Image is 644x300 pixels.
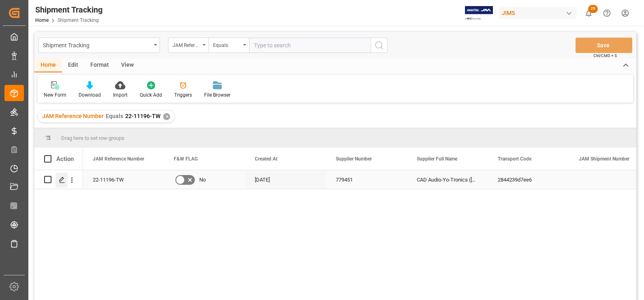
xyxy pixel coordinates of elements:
span: Drag here to set row groups [61,135,124,141]
span: Created At [255,156,277,162]
span: Transport Code [498,156,531,162]
span: No [199,171,206,189]
div: JAM Reference Number [173,40,200,49]
div: Triggers [174,91,192,99]
div: Shipment Tracking [35,4,102,16]
div: Equals [213,40,241,49]
a: Home [35,17,49,23]
span: JAM Reference Number [42,113,104,119]
button: search button [371,38,388,53]
img: Exertis%20JAM%20-%20Email%20Logo.jpg_1722504956.jpg [465,6,493,20]
div: Quick Add [140,91,162,99]
div: Edit [62,59,84,72]
div: File Browser [204,91,230,99]
button: open menu [209,38,249,53]
span: 29 [588,5,598,13]
div: 2844239d7ee6 [488,170,569,189]
span: Ctrl/CMD + S [593,53,617,59]
div: CAD Audio-Yo-Tronics ([GEOGRAPHIC_DATA]) [407,170,488,189]
span: F&W FLAG [174,156,198,162]
span: 22-11196-TW [125,113,160,119]
div: Import [113,91,128,99]
div: [DATE] [245,170,326,189]
div: 22-11196-TW [83,170,164,189]
div: Format [84,59,115,72]
div: New Form [44,91,66,99]
input: Type to search [249,38,371,53]
div: Download [79,91,101,99]
span: Supplier Full Name [417,156,457,162]
span: JAM Shipment Number [579,156,629,162]
button: open menu [38,38,160,53]
button: show 29 new notifications [580,4,598,22]
span: Equals [106,113,123,119]
button: Save [576,38,632,53]
div: ✕ [163,113,170,120]
span: Supplier Number [336,156,372,162]
div: JIMS [499,7,576,19]
div: Press SPACE to select this row. [34,170,83,189]
button: open menu [168,38,209,53]
div: 779451 [326,170,407,189]
button: Help Center [598,4,616,22]
div: Shipment Tracking [43,40,151,50]
span: JAM Reference Number [93,156,144,162]
div: View [115,59,140,72]
div: Action [56,155,74,163]
button: JIMS [499,5,580,21]
div: Home [34,59,62,72]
